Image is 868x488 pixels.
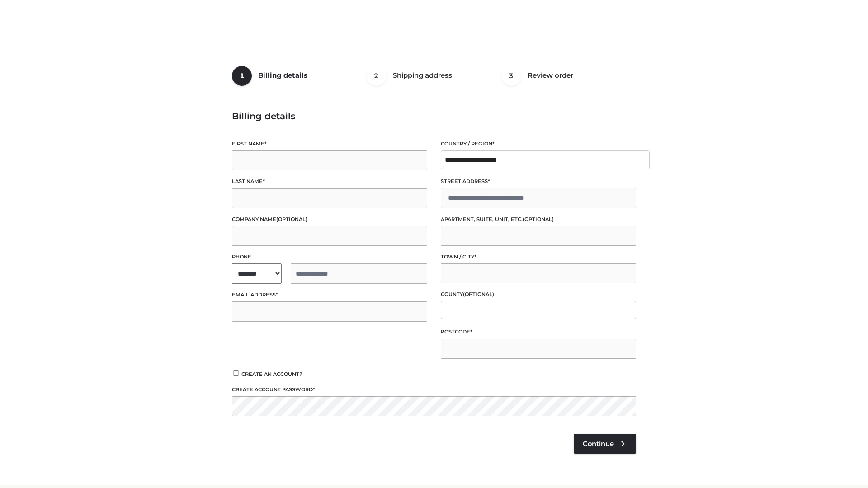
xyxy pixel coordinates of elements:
label: Company name [232,215,427,224]
span: (optional) [276,216,307,222]
span: Create an account? [241,371,302,377]
a: Continue [574,434,636,454]
span: 1 [232,66,252,86]
label: Email address [232,291,427,299]
label: Postcode [441,328,636,336]
h3: Billing details [232,111,636,122]
label: Phone [232,253,427,261]
label: Town / City [441,253,636,261]
span: (optional) [523,216,554,222]
input: Create an account? [232,370,240,376]
label: County [441,290,636,299]
span: Review order [528,71,573,80]
span: Billing details [258,71,307,80]
label: Country / Region [441,140,636,148]
span: Continue [583,440,614,448]
label: Create account password [232,385,636,394]
label: Street address [441,177,636,186]
label: Apartment, suite, unit, etc. [441,215,636,224]
span: 2 [367,66,387,86]
label: First name [232,140,427,148]
span: Shipping address [393,71,452,80]
span: (optional) [463,291,494,297]
span: 3 [501,66,521,86]
label: Last name [232,177,427,186]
